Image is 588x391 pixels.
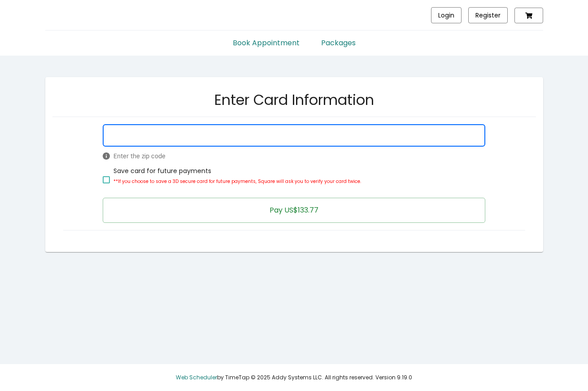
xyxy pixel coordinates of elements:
div: by TimeTap © 2025 Addy Systems LLC. All rights reserved. Version 9.19.0 [39,364,550,391]
button: Register [468,7,508,23]
span: Login [438,11,454,20]
button: Login [431,7,462,23]
span: Enter the zip code [103,152,485,161]
a: Packages [310,30,366,48]
a: Web Scheduler [176,374,217,381]
p: **If you choose to save a 3D secure card for future payments, Square will ask you to verify your ... [113,176,361,187]
span: Save card for future payments [113,165,361,194]
h2: Enter Card Information [214,93,374,107]
button: Pay US$133.77 [103,198,485,223]
span: Register [475,11,501,20]
iframe: Secure Credit Card Form [103,125,485,146]
span: Pay US$133.77 [270,205,318,215]
button: Show Cart [514,8,543,23]
a: Book Appointment [222,30,310,48]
